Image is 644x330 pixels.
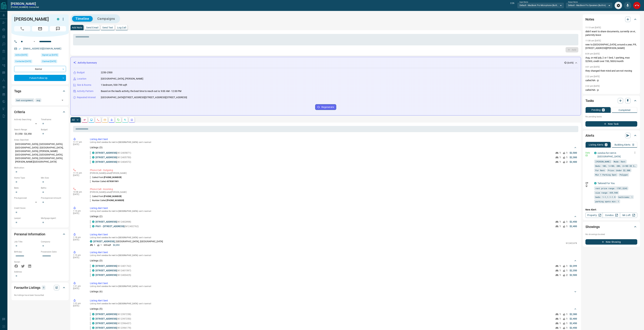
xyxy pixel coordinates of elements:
[90,144,577,151] div: Listings: (3)
[93,240,163,243] p: , [GEOGRAPHIC_DATA], [GEOGRAPHIC_DATA]
[90,146,103,149] p: Listings: ( 3 )
[90,199,124,202] p: Number Called:
[517,3,564,8] div: Default - MacBook Pro Microphone (Built-in)
[598,152,621,158] a: condos for rent in [GEOGRAPHIC_DATA]
[77,83,91,87] p: Size & Rooms
[14,294,66,297] p: No listings have been favourited
[570,225,577,228] p: $2,400
[94,16,118,22] button: Campaigns
[90,138,577,141] p: Listing Alert Sent
[14,53,39,58] div: Thu Jun 26 2025
[95,269,117,272] a: [STREET_ADDRESS]
[14,26,30,31] span: Call
[73,191,85,193] p: 10:58 am
[73,60,578,66] div: Activity Summary[DATE]
[585,208,637,211] p: New Alert:
[95,161,117,163] a: [STREET_ADDRESS]
[95,322,131,325] p: (N12396437)
[591,109,601,111] p: Pending
[11,2,39,6] h2: [PERSON_NAME]
[90,119,93,121] svg: Lead Browsing Activity
[14,16,52,22] h1: [PERSON_NAME]
[595,173,617,176] span: Min 1 Parking Spot
[73,141,85,143] p: 11:17 am
[101,96,187,99] p: [GEOGRAPHIC_DATA][STREET_ADDRESS][STREET_ADDRESS][STREET_ADDRESS]
[101,89,181,93] p: Based on the lead's activity, the best time to reach out is: 9:00 AM - 12:00 PM
[104,244,111,247] p: 600 sqft
[618,195,633,199] span: bathrooms: 1
[73,239,85,241] p: [DATE]
[102,141,138,143] span: condos for rent in [GEOGRAPHIC_DATA]
[585,224,600,229] h2: Showings
[19,48,21,50] svg: Email Verified
[603,212,620,218] a: Condos
[90,141,577,143] p: Listing Alert : - sent via email
[83,119,86,121] svg: Notes
[14,285,40,290] h2: Favourite Listings
[568,1,578,3] label: Output Device
[585,56,637,63] p: Aug, or mid july, 2 or 1 bed, 1 parking, max $2500, credit over 700, 5000/month
[42,53,58,57] span: Signed up [DATE]
[95,225,124,228] a: Ph01 - [STREET_ADDRESS]
[102,302,138,305] span: condos for rent in [GEOGRAPHIC_DATA]
[72,16,93,22] button: Timeline
[92,156,94,159] div: condos.ca
[90,172,577,174] p: [PERSON_NAME] called [PERSON_NAME]
[72,26,82,29] p: Add Note
[14,128,39,131] p: Search Range:
[605,144,607,146] p: 2
[559,313,561,316] p: 1
[95,160,131,164] p: (N12404572)
[585,223,637,231] div: Showings
[107,199,124,202] span: [PHONE_NUMBER]
[567,61,573,64] p: [DATE]
[11,6,39,9] p: [PHONE_NUMBER] -
[14,240,39,243] p: Job Title:
[566,313,568,316] p: 1
[566,269,568,272] p: 1
[93,240,115,243] a: [STREET_ADDRESS]
[624,2,631,9] div: Mute
[559,326,561,330] p: 1
[95,317,117,320] a: [STREET_ADDRESS]
[14,131,39,137] p: $1,550 - $3,350
[90,206,577,210] p: Listing Alert Sent
[566,322,568,325] p: 1
[559,156,561,159] p: 1
[585,151,592,154] p: Daily
[595,187,627,190] span: rent price range: 1787,3245
[14,197,39,200] p: Pre-Approved:
[14,207,66,210] p: Credit Score:
[41,53,66,58] div: Wed Apr 30 2025
[585,131,637,140] div: Alerts
[15,53,27,57] span: Active [DATE]
[559,225,561,228] p: 1
[585,30,637,37] p: didn't want to share documents, currently on ei , paternity leave
[603,109,604,111] p: 0
[566,242,577,245] p: N12402478
[570,264,577,268] p: $2,399
[14,118,39,121] p: Actively Searching:
[559,269,561,272] p: 1
[14,66,66,72] div: Renter
[101,244,102,247] p: 1
[620,173,628,176] span: Polygon
[78,61,97,65] p: Activity Summary
[73,174,85,177] p: [DATE]
[90,302,577,305] p: Listing Alert : - sent via email
[585,114,637,119] p: No pending tasks
[14,284,66,292] div: Favourite Listings0
[589,144,603,146] p: Listing Alerts
[559,160,561,164] p: 1
[90,290,103,293] p: Listings: ( 6 )
[41,197,66,200] p: Pre-Approval Amount:
[14,230,66,238] div: Personal Information
[102,285,138,287] span: condos for rent in [GEOGRAPHIC_DATA]
[23,47,61,50] a: [EMAIL_ADDRESS][DOMAIN_NAME]
[594,152,597,154] div: condos.ca
[559,317,561,321] p: 1
[77,71,85,74] p: Budget
[570,313,577,316] p: $2,380
[41,60,66,64] div: Tue May 06 2025
[95,273,131,277] p: (N12400425)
